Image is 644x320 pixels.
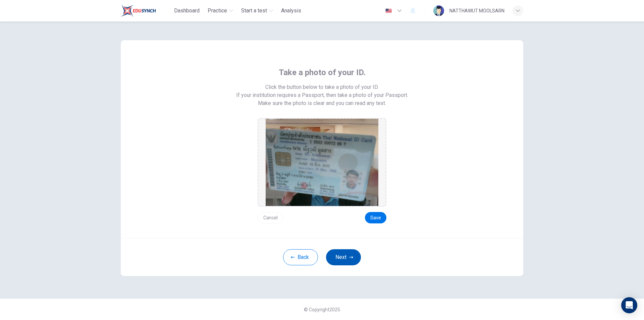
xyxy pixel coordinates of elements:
[326,249,361,265] button: Next
[258,99,386,107] span: Make sure the photo is clear and you can read any text.
[281,7,301,15] span: Analysis
[433,5,444,16] img: Profile picture
[365,212,386,223] button: Save
[283,249,318,265] button: Back
[278,5,304,17] button: Analysis
[258,212,283,223] button: Cancel
[121,4,171,17] a: Train Test logo
[171,5,202,17] button: Dashboard
[449,7,504,15] div: NATTHAWUT MOOLSARN
[208,7,227,15] span: Practice
[279,67,366,78] span: Take a photo of your ID.
[238,5,276,17] button: Start a test
[384,8,393,13] img: en
[621,297,637,313] div: Open Intercom Messenger
[304,307,340,312] span: © Copyright 2025
[205,5,236,17] button: Practice
[121,4,156,17] img: Train Test logo
[174,7,200,15] span: Dashboard
[236,83,408,99] span: Click the button below to take a photo of your ID. If your institution requires a Passport, then ...
[241,7,267,15] span: Start a test
[266,119,378,206] img: preview screemshot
